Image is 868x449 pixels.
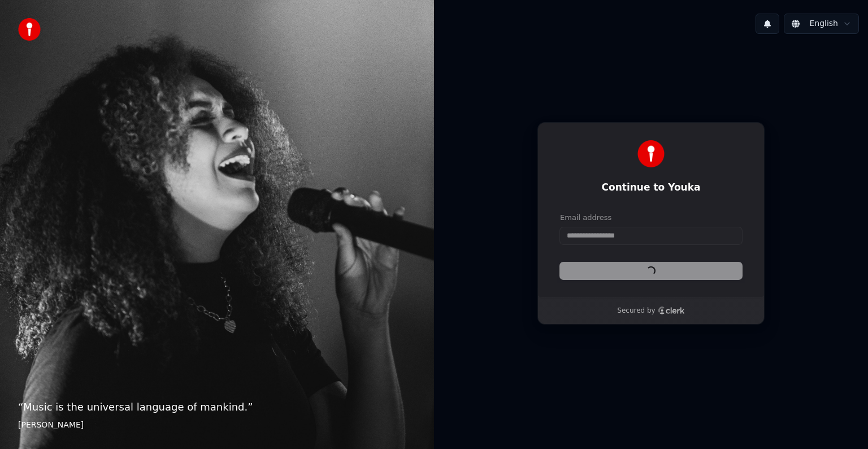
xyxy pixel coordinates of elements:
[18,18,41,41] img: youka
[658,306,685,314] a: Clerk logo
[18,420,416,431] footer: [PERSON_NAME]
[560,181,742,195] h1: Continue to Youka
[637,140,665,167] img: Youka
[18,399,416,415] p: “ Music is the universal language of mankind. ”
[617,306,655,316] p: Secured by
